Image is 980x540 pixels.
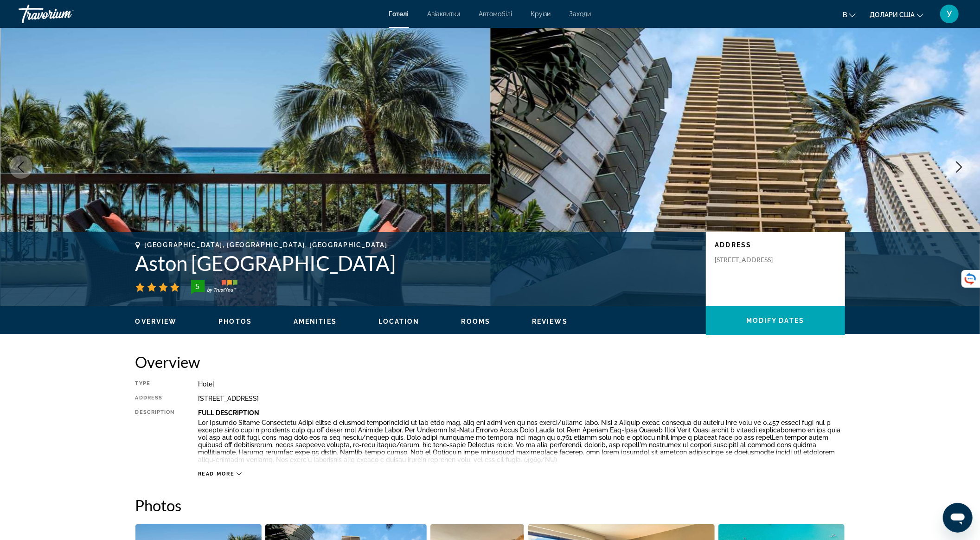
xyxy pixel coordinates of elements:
span: Amenities [294,318,337,325]
font: У [947,9,952,19]
button: Змінити валюту [870,8,923,21]
iframe: Кнопка для запуску вікна повідомлень [943,503,973,533]
button: Read more [198,470,242,477]
span: Location [378,318,420,325]
span: Read more [198,471,235,477]
h2: Overview [135,353,845,371]
a: Подорожі [19,2,111,26]
h2: Photos [135,496,845,514]
span: [GEOGRAPHIC_DATA], [GEOGRAPHIC_DATA], [GEOGRAPHIC_DATA] [145,241,388,249]
a: Автомобілі [479,10,512,18]
div: 5 [188,281,207,292]
span: Modify Dates [746,317,804,324]
div: Type [135,380,175,388]
button: Amenities [294,317,337,326]
font: Долари США [870,11,915,19]
font: в [843,11,847,19]
button: Photos [218,317,252,326]
button: Rooms [461,317,491,326]
span: Rooms [461,318,491,325]
button: Previous image [9,155,32,179]
a: Авіаквитки [428,10,461,18]
span: Overview [135,318,177,325]
div: Address [135,395,175,402]
b: Full Description [198,409,259,417]
button: Overview [135,317,177,326]
a: Заходи [570,10,591,18]
button: Меню користувача [937,4,961,24]
button: Next image [948,155,971,179]
img: TrustYou guest rating badge [191,280,237,295]
h1: Aston [GEOGRAPHIC_DATA] [135,251,697,275]
a: Круїзи [531,10,551,18]
a: Готелі [389,10,409,18]
button: Змінити мову [843,8,856,21]
p: Address [715,241,836,249]
button: Location [378,317,420,326]
p: [STREET_ADDRESS] [715,256,789,264]
span: Reviews [532,318,568,325]
span: Photos [218,318,252,325]
p: Lor Ipsumdo Sitame Consectetu Adipi elitse d eiusmod temporincidid ut lab etdo mag, aliq eni admi... [198,419,845,463]
div: [STREET_ADDRESS] [198,395,845,402]
div: Hotel [198,380,845,388]
button: Reviews [532,317,568,326]
div: Description [135,409,175,466]
button: Modify Dates [706,306,845,335]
